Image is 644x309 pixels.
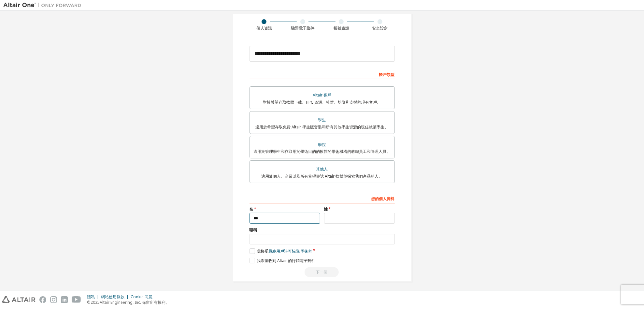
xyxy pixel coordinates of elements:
font: 我希望收到 Altair 的行銷電子郵件 [257,258,315,263]
font: 其他人 [316,166,328,172]
font: 學生 [318,117,326,123]
img: facebook.svg [39,296,46,303]
font: 網站使用條款 [101,294,124,300]
img: altair_logo.svg [2,296,36,303]
font: 隱私 [87,294,95,300]
font: 學術的 [301,248,312,254]
font: 名 [250,206,253,212]
font: 帳戶類型 [379,72,395,77]
font: 職稱 [250,227,257,233]
div: Read and acccept EULA to continue [250,267,395,277]
font: 帳號資訊 [334,25,349,31]
font: 適用於個人、企業以及所有希望嘗試 Altair 軟體並探索我們產品的人。 [262,173,383,179]
img: instagram.svg [50,296,57,303]
font: 適用於希望存取免費 Altair 學生版套裝和所有其他學生資源的現任就讀學生。 [256,124,389,130]
font: 您的個人資料 [371,196,395,201]
font: 安全設定 [372,25,388,31]
font: 最終用戶許可協議 [268,248,300,254]
font: 姓 [324,206,328,212]
font: 學院 [318,142,326,147]
font: 2025 [91,300,100,305]
font: Altair 客戶 [313,92,331,98]
font: © [87,300,91,305]
font: 驗證電子郵件 [291,25,314,31]
img: youtube.svg [72,296,81,303]
font: 對於希望存取軟體下載、HPC 資源、社群、培訓和支援的現有客戶。 [263,99,381,105]
font: 我接受 [257,248,268,254]
font: 個人資訊 [256,25,272,31]
font: Altair Engineering, Inc. 保留所有權利。 [100,300,169,305]
font: 適用於管理學生和存取用於學術目的的軟體的學術機構的教職員工和管理人員。 [254,149,391,154]
font: Cookie 同意 [131,294,152,300]
img: linkedin.svg [61,296,68,303]
img: 牽牛星一號 [3,2,85,8]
